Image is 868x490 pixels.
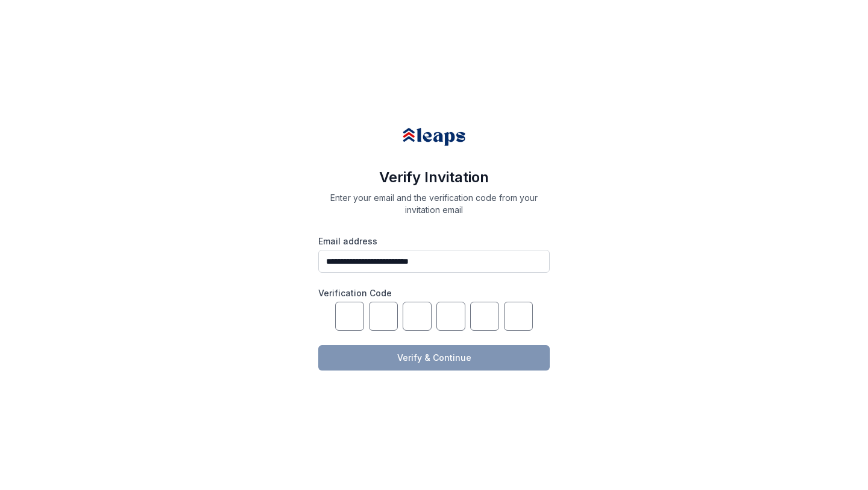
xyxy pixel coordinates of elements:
[318,168,550,187] h2: Verify Invitation
[401,120,467,153] img: Leaps
[318,287,550,299] label: Verification Code
[318,345,550,371] button: Verify & Continue
[318,192,550,216] p: Enter your email and the verification code from your invitation email
[318,235,550,247] label: Email address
